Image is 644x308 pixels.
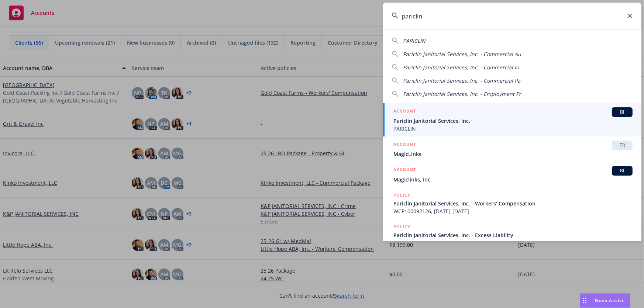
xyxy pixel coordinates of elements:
span: Pariclin Janitorial Services, Inc. [393,117,633,125]
input: Search... [383,3,641,29]
span: Pariclin Janitorial Services, Inc. - Workers' Compensation [393,200,633,207]
span: TR [615,142,630,149]
span: BI [615,109,630,115]
h5: POLICY [393,223,410,231]
span: Pariclin Janitorial Services, Inc. - Employment Pr [403,90,521,97]
span: WCP100092126, [DATE]-[DATE] [393,207,633,215]
h5: ACCOUNT [393,166,416,175]
a: POLICYPariclin Janitorial Services, Inc. - Excess Liability84208T241ALI, [DATE]-[DATE] [383,219,641,251]
h5: ACCOUNT [393,107,416,116]
span: Pariclin Janitorial Services, Inc. - Commercial Pa [403,77,520,84]
a: ACCOUNTTRMagicLinks [383,136,641,162]
a: POLICYPariclin Janitorial Services, Inc. - Workers' CompensationWCP100092126, [DATE]-[DATE] [383,187,641,219]
span: PARICLIN [403,37,426,44]
a: ACCOUNTBIPariclin Janitorial Services, Inc.PARICLIN [383,103,641,136]
div: Drag to move [580,294,589,308]
h5: POLICY [393,191,410,199]
span: Nova Assist [595,297,624,304]
h5: ACCOUNT [393,141,416,149]
span: MagicLinks [393,150,633,158]
a: ACCOUNTBIMagiclinks, Inc. [383,162,641,187]
button: Nova Assist [580,293,631,308]
span: Pariclin Janitorial Services, Inc. - Excess Liability [393,231,633,239]
span: BI [615,167,630,174]
span: Pariclin Janitorial Services, Inc. - Commercial Au [403,51,521,58]
span: PARICLIN [393,125,633,132]
span: Pariclin Janitorial Services, Inc. - Commercial In [403,64,519,71]
span: 84208T241ALI, [DATE]-[DATE] [393,239,633,247]
span: Magiclinks, Inc. [393,176,633,183]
